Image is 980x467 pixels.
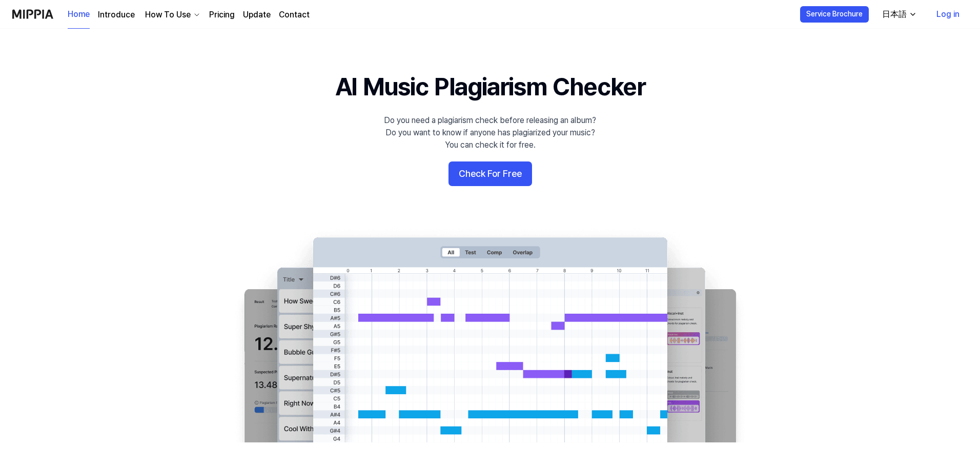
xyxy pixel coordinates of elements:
[874,4,923,25] button: 日本語
[335,70,645,104] h1: AI Music Plagiarism Checker
[800,6,869,23] button: Service Brochure
[448,161,532,186] button: Check For Free
[243,9,271,21] a: Update
[68,1,90,29] a: Home
[279,9,310,21] a: Contact
[384,114,596,151] div: Do you need a plagiarism check before releasing an album? Do you want to know if anyone has plagi...
[880,8,909,21] div: 日本語
[98,9,135,21] a: Introduce
[143,9,193,21] div: How To Use
[223,227,757,442] img: main Image
[209,9,235,21] a: Pricing
[143,9,201,21] button: How To Use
